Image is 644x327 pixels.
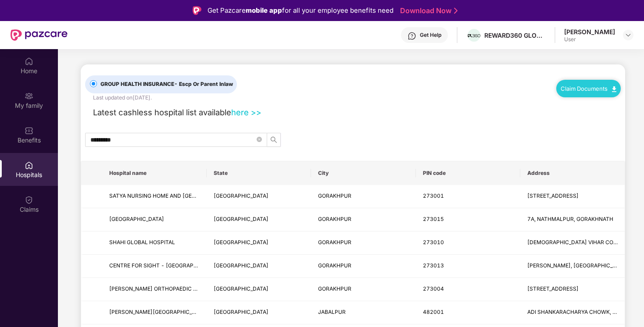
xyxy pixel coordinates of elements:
th: Hospital name [102,161,207,185]
td: CENTRE FOR SIGHT - GORAKHPUR (A UNIT OF NEW DELHI CENTRE FOR SIGHT LTD) [102,255,207,278]
span: search [267,136,280,143]
div: Get Pazcare for all your employee benefits need [208,5,394,16]
td: ADISHANKAR HOSPITAL [102,301,207,324]
td: UTTAR PRADESH [207,278,311,301]
th: PIN code [416,161,520,185]
span: [PERSON_NAME][GEOGRAPHIC_DATA] [109,309,208,315]
img: svg+xml;base64,PHN2ZyBpZD0iQ2xhaW0iIHhtbG5zPSJodHRwOi8vd3d3LnczLm9yZy8yMDAwL3N2ZyIgd2lkdGg9IjIwIi... [25,195,33,204]
div: Last updated on [DATE] . [93,93,152,102]
td: GORAKHPUR [311,208,415,231]
span: GORAKHPUR [318,285,351,292]
th: Address [520,161,625,185]
span: CENTRE FOR SIGHT - [GEOGRAPHIC_DATA] (A UNIT OF NEW DELHI CENTRE FOR SIGHT LTD) [109,262,346,269]
th: City [311,161,415,185]
td: BUDDH VIHAR COMMERCIAL,NEAR TARAMANDAL POLICE CHOWKI,TARAMANDAL,GORAKHPUR [520,231,625,255]
td: C/1 40, BUDH VIHAR, COMMERCIAL TARAMANDAL GORAKHPUR [520,185,625,208]
td: GORAKHPUR [311,255,415,278]
td: 7A, NATHMALPUR, GORAKHNATH [520,208,625,231]
span: SHAHI GLOBAL HOSPITAL [109,239,175,245]
td: UTTAR PRADESH [207,231,311,255]
td: UTTAR PRADESH [207,185,311,208]
img: svg+xml;base64,PHN2ZyBpZD0iSG9zcGl0YWxzIiB4bWxucz0iaHR0cDovL3d3dy53My5vcmcvMjAwMC9zdmciIHdpZHRoPS... [25,161,33,170]
img: Logo [193,6,201,15]
td: 168 B , NEAR PETROL PUMP, MEDICAL COLLEGE ROAD, BASHRATPUR , GORAKHPUR [520,278,625,301]
img: Stroke [454,6,458,15]
span: close-circle [257,137,262,142]
span: 482001 [423,309,444,315]
td: MADHYA PRADESH [207,301,311,324]
td: GORAKHPUR [311,278,415,301]
img: svg+xml;base64,PHN2ZyB3aWR0aD0iMjAiIGhlaWdodD0iMjAiIHZpZXdCb3g9IjAgMCAyMCAyMCIgZmlsbD0ibm9uZSIgeG... [25,92,33,100]
a: here >> [231,107,261,117]
span: [PERSON_NAME] ORTHOPAEDIC CENTRE [109,285,214,292]
a: Claim Documents [561,85,616,92]
span: 273001 [423,192,444,199]
td: SATYA NURSING HOME AND MATERNITY CENTRE [102,185,207,208]
span: JABALPUR [318,309,346,315]
span: Hospital name [109,170,200,177]
span: [GEOGRAPHIC_DATA] [214,216,268,222]
span: GORAKHPUR [318,262,351,269]
td: GORAKHPUR [311,185,415,208]
td: UTTAR PRADESH [207,255,311,278]
img: svg+xml;base64,PHN2ZyB4bWxucz0iaHR0cDovL3d3dy53My5vcmcvMjAwMC9zdmciIHdpZHRoPSIxMC40IiBoZWlnaHQ9Ij... [612,86,616,92]
span: GORAKHPUR [318,239,351,245]
div: Get Help [420,32,441,39]
span: [STREET_ADDRESS] [527,285,579,292]
img: R360%20LOGO.png [468,34,480,38]
span: 273013 [423,262,444,269]
span: [GEOGRAPHIC_DATA] [214,192,268,199]
th: State [207,161,311,185]
div: [PERSON_NAME] [564,28,615,36]
button: search [267,133,281,147]
span: close-circle [257,135,262,144]
span: [GEOGRAPHIC_DATA] [214,239,268,245]
td: SHISHODIA ORTHOPAEDIC CENTRE [102,278,207,301]
span: [STREET_ADDRESS] [527,192,579,199]
span: [GEOGRAPHIC_DATA] [109,216,164,222]
span: 273010 [423,239,444,245]
div: REWARD360 GLOBAL SERVICES PRIVATE LIMITED [484,31,546,39]
span: 7A, NATHMALPUR, GORAKHNATH [527,216,613,222]
td: ANANDLOK HOSPITAL [102,208,207,231]
td: GORAKHPUR [311,231,415,255]
span: 273015 [423,216,444,222]
span: [GEOGRAPHIC_DATA] [214,262,268,269]
span: 273004 [423,285,444,292]
img: svg+xml;base64,PHN2ZyBpZD0iQmVuZWZpdHMiIHhtbG5zPSJodHRwOi8vd3d3LnczLm9yZy8yMDAwL3N2ZyIgd2lkdGg9Ij... [25,126,33,135]
span: - Escp Or Parent Inlaw [174,81,233,87]
img: svg+xml;base64,PHN2ZyBpZD0iSG9tZSIgeG1sbnM9Imh0dHA6Ly93d3cudzMub3JnLzIwMDAvc3ZnIiB3aWR0aD0iMjAiIG... [25,57,33,66]
strong: mobile app [246,6,282,14]
span: GORAKHPUR [318,192,351,199]
td: ADI SHANKARACHARYA CHOWK, GORAKHPUR THANA ROAD, GORAKHPUR [520,301,625,324]
td: UTTAR PRADESH [207,208,311,231]
span: SATYA NURSING HOME AND [GEOGRAPHIC_DATA] [109,192,237,199]
td: JABALPUR [311,301,415,324]
img: svg+xml;base64,PHN2ZyBpZD0iRHJvcGRvd24tMzJ4MzIiIHhtbG5zPSJodHRwOi8vd3d3LnczLm9yZy8yMDAwL3N2ZyIgd2... [625,32,632,39]
a: Download Now [400,6,455,15]
img: New Pazcare Logo [11,29,68,41]
td: SHAHI GLOBAL HOSPITAL [102,231,207,255]
span: Latest cashless hospital list available [93,107,231,117]
span: [GEOGRAPHIC_DATA] [214,285,268,292]
div: User [564,36,615,43]
span: GROUP HEALTH INSURANCE [97,80,236,89]
span: Address [527,170,618,177]
td: MUGLAHA CHAURAHA, MEDICAL COLLEGE ROAD, OPP VISHAL MEGA MART GORAKHPUR, UTTAR PRADESH - 273013 [520,255,625,278]
span: GORAKHPUR [318,216,351,222]
span: [GEOGRAPHIC_DATA] [214,309,268,315]
img: svg+xml;base64,PHN2ZyBpZD0iSGVscC0zMngzMiIgeG1sbnM9Imh0dHA6Ly93d3cudzMub3JnLzIwMDAvc3ZnIiB3aWR0aD... [408,32,416,40]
